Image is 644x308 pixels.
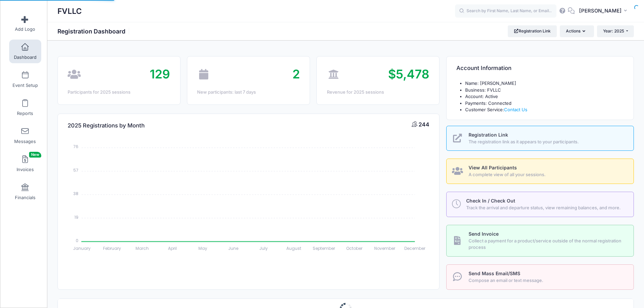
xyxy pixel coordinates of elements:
tspan: 38 [73,191,78,196]
a: Messages [9,124,41,147]
tspan: January [73,245,91,251]
span: $5,478 [388,67,429,81]
span: Registration Link [469,132,508,138]
tspan: August [286,245,301,251]
span: Invoices [17,167,34,172]
button: [PERSON_NAME] [575,3,634,19]
tspan: September [313,245,336,251]
h1: Registration Dashboard [57,28,131,35]
span: The registration link as it appears to your participants. [469,139,626,145]
span: 2 [292,67,300,81]
a: Dashboard [9,40,41,63]
a: Reports [9,96,41,119]
tspan: May [198,245,207,251]
div: Revenue for 2025 sessions [327,89,429,96]
a: InvoicesNew [9,152,41,175]
span: Send Invoice [469,231,499,237]
input: Search by First Name, Last Name, or Email... [455,4,556,18]
li: Customer Service: [465,106,624,113]
span: View All Participants [469,165,517,170]
li: Payments: Connected [465,100,624,107]
li: Account: Active [465,93,624,100]
div: Participants for 2025 sessions [68,89,170,96]
span: Financials [15,195,35,200]
tspan: July [259,245,268,251]
span: New [29,152,41,158]
a: Check In / Check Out Track the arrival and departure status, view remaining balances, and more. [446,192,634,217]
tspan: November [374,245,396,251]
span: Compose an email or text message. [469,277,626,284]
tspan: March [136,245,149,251]
span: A complete view of all your sessions. [469,171,626,178]
a: Contact Us [504,107,527,112]
h4: Account Information [456,59,511,78]
a: Financials [9,180,41,204]
a: View All Participants A complete view of all your sessions. [446,159,634,184]
span: Event Setup [13,82,38,88]
tspan: 57 [73,167,78,173]
button: Actions [560,25,594,37]
span: Send Mass Email/SMS [469,270,520,276]
span: 129 [150,67,170,81]
div: New participants: last 7 days [197,89,300,96]
li: Name: [PERSON_NAME] [465,80,624,87]
span: Messages [14,139,36,144]
h1: FVLLC [57,3,82,19]
span: Dashboard [14,54,37,60]
tspan: October [346,245,363,251]
tspan: 76 [73,144,78,149]
tspan: June [228,245,238,251]
a: Event Setup [9,68,41,91]
a: Send Mass Email/SMS Compose an email or text message. [446,264,634,290]
span: Track the arrival and departure status, view remaining balances, and more. [466,205,626,211]
button: Year: 2025 [597,25,634,37]
tspan: April [168,245,177,251]
span: Year: 2025 [603,28,624,33]
h4: 2025 Registrations by Month [68,116,145,135]
span: 244 [419,121,429,128]
tspan: February [103,245,121,251]
a: Send Invoice Collect a payment for a product/service outside of the normal registration process [446,225,634,257]
a: Registration Link The registration link as it appears to your participants. [446,126,634,151]
tspan: 19 [74,214,78,220]
span: Check In / Check Out [466,198,515,204]
span: Collect a payment for a product/service outside of the normal registration process [469,238,626,251]
span: Reports [17,111,33,116]
tspan: 0 [76,238,78,243]
tspan: December [404,245,426,251]
span: Add Logo [15,26,35,32]
span: [PERSON_NAME] [579,7,622,15]
li: Business: FVLLC [465,87,624,94]
a: Add Logo [9,11,41,35]
a: Registration Link [508,25,557,37]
